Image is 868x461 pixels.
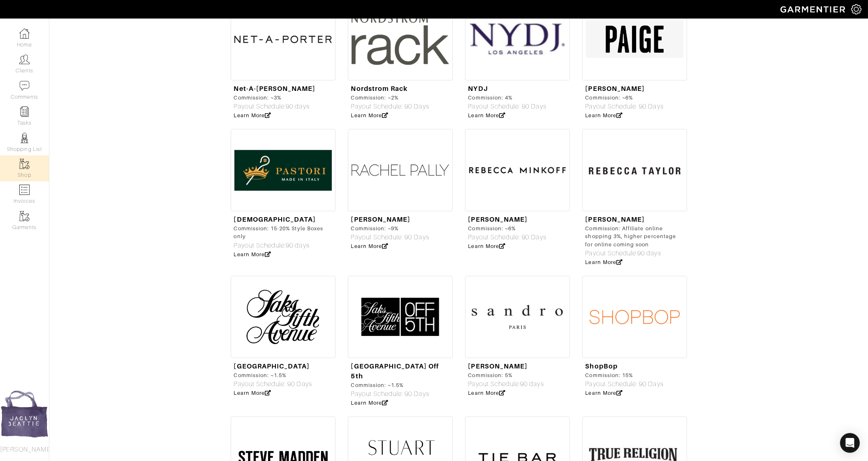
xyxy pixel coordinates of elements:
a: Learn More [586,259,623,265]
a: Learn More [586,112,623,118]
div: Commission: 4% [468,94,546,102]
div: Payout Schedule: 90 Days [586,379,664,389]
span: 90 days [286,242,309,249]
a: [GEOGRAPHIC_DATA] Off 5th [351,362,439,380]
img: shopbop.png [582,276,687,358]
a: [GEOGRAPHIC_DATA] [234,362,310,370]
img: gear-icon-white-bd11855cb880d31180b6d7d6211b90ccbf57a29d726f0c71d8c61bd08dd39cc2.png [851,4,861,14]
img: stylists-icon-eb353228a002819b7ec25b43dbf5f0378dd9e0616d9560372ff212230b889e62.png [19,133,30,143]
div: Commission: ~2% [351,94,429,102]
a: [DEMOGRAPHIC_DATA] [234,215,316,223]
a: Learn More [234,251,271,257]
img: Screen%20Shot%202021-05-18%20at%202.18.23%20PM.png [231,129,336,211]
img: logo-sandro-paris.png [465,276,570,358]
a: Nordstrom Rack [351,85,408,93]
div: Payout Schedule: 90 Days [586,102,664,111]
a: [PERSON_NAME] [468,362,528,370]
a: Learn More [468,112,506,118]
a: ShopBop [586,362,618,370]
a: Learn More [234,390,271,396]
div: Open Intercom Messenger [840,433,860,453]
a: [PERSON_NAME] [586,215,645,223]
img: rebecca%20taylor%20logo.jpeg [582,129,687,211]
div: Commission: ~3% [234,94,316,102]
div: Payout Schedule: 90 Days [468,102,546,111]
div: Payout Schedule: 90 Days [234,379,312,389]
a: Learn More [351,400,389,406]
a: Learn More [351,112,389,118]
a: [PERSON_NAME] [586,85,645,93]
img: reminder-icon-8004d30b9f0a5d33ae49ab947aed9ed385cf756f9e5892f1edd6e32f2345188e.png [19,107,30,117]
img: rebecca%20minkoff%20logo.png [465,129,570,211]
img: comment-icon-a0a6a9ef722e966f86d9cbdc48e553b5cf19dbc54f86b18d962a5391bc8f6eb6.png [19,81,30,91]
img: clients-icon-6bae9207a08558b7cb47a8932f037763ab4055f8c8b6bfacd5dc20c3e0201464.png [19,54,30,65]
span: 90 days [637,250,661,257]
a: Net-A-[PERSON_NAME] [234,85,316,93]
img: saks%20off%20fifth%20logo.png [348,276,453,358]
div: Payout Schedule: [234,102,316,111]
a: Learn More [468,390,506,396]
div: Commission: Affiliate online shopping 3%, higher percentage for online coming soon [586,225,684,248]
img: dashboard-icon-dbcd8f5a0b271acd01030246c82b418ddd0df26cd7fceb0bd07c9910d44c42f6.png [19,28,30,39]
a: Learn More [586,390,623,396]
div: Payout Schedule: 90 Days [468,232,546,242]
a: NYDJ [468,85,488,93]
div: Payout Schedule: 90 Days [351,102,429,111]
img: garmentier-logo-header-white-b43fb05a5012e4ada735d5af1a66efaba907eab6374d6393d1fbf88cb4ef424d.png [776,2,851,16]
div: Commission: 5% [468,371,544,379]
a: Learn More [351,243,389,249]
a: [PERSON_NAME] [351,215,411,223]
div: Payout Schedule: 90 Days [351,389,449,399]
div: Commission: 15% [586,371,664,379]
img: garments-icon-b7da505a4dc4fd61783c78ac3ca0ef83fa9d6f193b1c9dc38574b1d14d53ca28.png [19,211,30,221]
div: Commission: ~1.5% [234,371,312,379]
div: Payout Schedule: 90 Days [351,232,429,242]
span: 90 days [286,103,309,110]
div: Payout Schedule: [234,241,332,250]
div: Payout Schedule: [586,248,684,258]
img: orders-icon-0abe47150d42831381b5fb84f609e132dff9fe21cb692f30cb5eec754e2cba89.png [19,185,30,195]
div: Commission: ~6% [586,94,664,102]
div: Payout Schedule: [468,379,544,389]
img: garments-icon-b7da505a4dc4fd61783c78ac3ca0ef83fa9d6f193b1c9dc38574b1d14d53ca28.png [19,159,30,169]
img: Layer-0_442x.png [348,129,453,211]
a: Learn More [468,243,506,249]
span: 90 days [520,380,544,388]
img: saks%20logo.png [231,276,336,358]
div: Commission: ~6% [468,225,546,232]
a: Learn More [234,112,271,118]
div: Commission: ~9% [351,225,429,232]
div: Commission: ~1.5% [351,381,449,389]
div: Commission: 15-20% Style Boxes only [234,225,332,240]
a: [PERSON_NAME] [468,215,528,223]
